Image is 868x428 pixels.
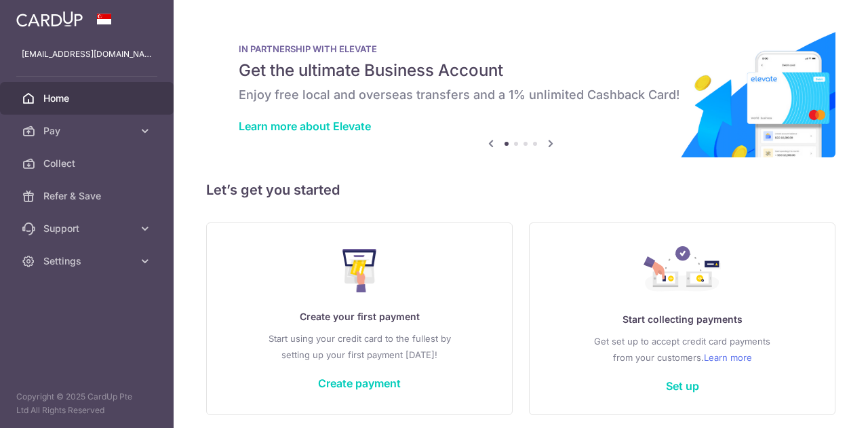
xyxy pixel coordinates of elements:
span: Collect [43,157,133,170]
p: IN PARTNERSHIP WITH ELEVATE [239,43,803,54]
p: [EMAIL_ADDRESS][DOMAIN_NAME] [22,47,152,61]
p: Start collecting payments [557,311,808,328]
img: Renovation banner [206,22,835,157]
img: CardUp [16,11,83,27]
a: Set up [666,379,699,393]
h5: Get the ultimate Business Account [239,60,803,81]
p: Get set up to accept credit card payments from your customers. [557,333,808,366]
span: Refer & Save [43,189,133,203]
p: Create your first payment [234,309,485,325]
h5: Let’s get you started [206,179,835,201]
a: Learn more about Elevate [239,119,371,133]
h6: Enjoy free local and overseas transfers and a 1% unlimited Cashback Card! [239,87,803,103]
span: Pay [43,124,133,138]
p: Start using your credit card to the fullest by setting up your first payment [DATE]! [234,330,485,363]
span: Settings [43,254,133,268]
img: Collect Payment [644,246,721,295]
a: Learn more [704,349,752,366]
img: Make Payment [342,249,377,292]
a: Create payment [318,376,401,390]
span: Home [43,92,133,105]
span: Support [43,222,133,235]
